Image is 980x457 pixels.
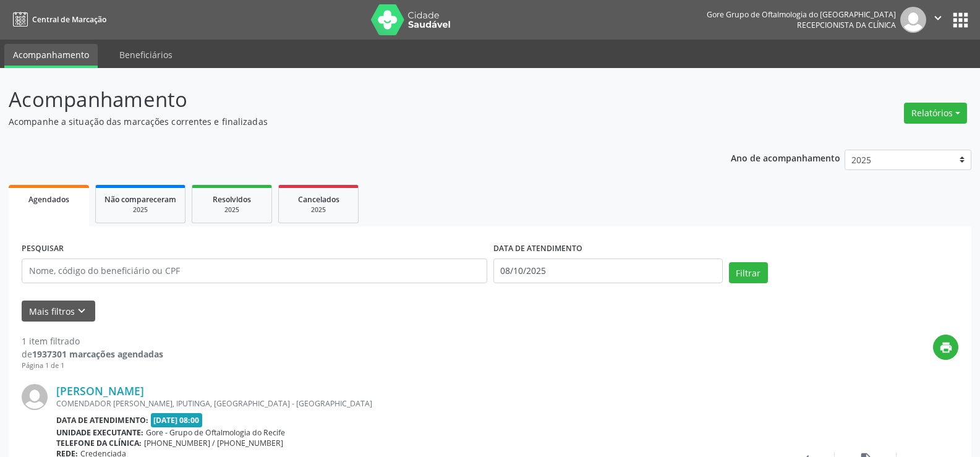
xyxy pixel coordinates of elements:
[22,335,163,348] div: 1 item filtrado
[56,384,144,398] a: [PERSON_NAME]
[22,258,487,283] input: Nome, código do beneficiário ou CPF
[104,205,176,215] div: 2025
[4,44,98,68] a: Acompanhamento
[900,7,926,33] img: img
[729,262,768,283] button: Filtrar
[22,301,95,322] button: Mais filtroskeyboard_arrow_down
[288,205,349,215] div: 2025
[146,427,285,438] span: Gore - Grupo de Oftalmologia do Recife
[22,239,64,258] label: PESQUISAR
[939,341,953,354] i: print
[111,44,181,66] a: Beneficiários
[493,258,723,283] input: Selecione um intervalo
[56,427,143,438] b: Unidade executante:
[926,7,950,33] button: 
[56,398,773,409] div: COMENDADOR [PERSON_NAME], IPUTINGA, [GEOGRAPHIC_DATA] - [GEOGRAPHIC_DATA]
[731,150,840,165] p: Ano de acompanhamento
[904,103,967,124] button: Relatórios
[104,194,176,205] span: Não compareceram
[56,438,142,448] b: Telefone da clínica:
[931,11,945,25] i: 
[22,384,48,410] img: img
[75,304,88,318] i: keyboard_arrow_down
[213,194,251,205] span: Resolvidos
[144,438,283,448] span: [PHONE_NUMBER] / [PHONE_NUMBER]
[9,115,683,128] p: Acompanhe a situação das marcações correntes e finalizadas
[22,348,163,361] div: de
[9,9,106,30] a: Central de Marcação
[933,335,958,360] button: print
[298,194,339,205] span: Cancelados
[201,205,263,215] div: 2025
[493,239,582,258] label: DATA DE ATENDIMENTO
[56,415,148,425] b: Data de atendimento:
[9,84,683,115] p: Acompanhamento
[797,20,896,30] span: Recepcionista da clínica
[32,14,106,25] span: Central de Marcação
[707,9,896,20] div: Gore Grupo de Oftalmologia do [GEOGRAPHIC_DATA]
[22,361,163,371] div: Página 1 de 1
[950,9,971,31] button: apps
[32,348,163,360] strong: 1937301 marcações agendadas
[151,413,203,427] span: [DATE] 08:00
[28,194,69,205] span: Agendados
